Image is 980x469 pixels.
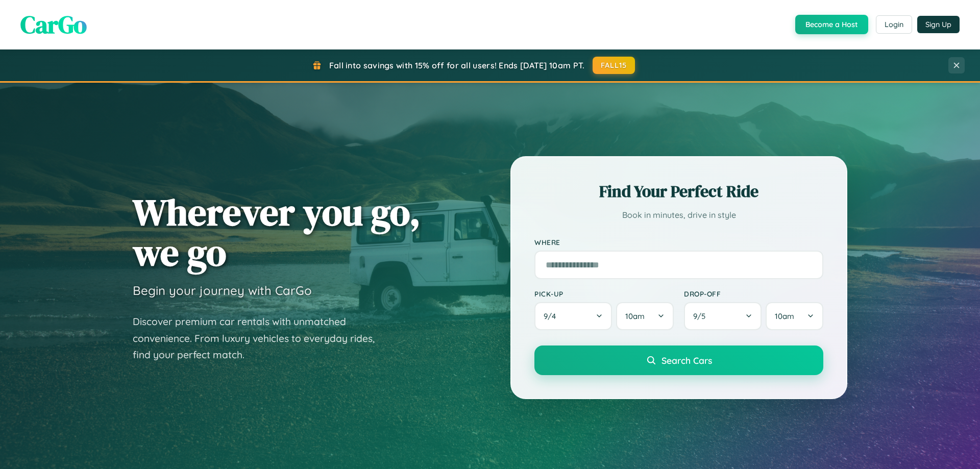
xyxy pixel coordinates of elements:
[20,8,87,41] span: CarGo
[625,311,645,321] span: 10am
[775,311,794,321] span: 10am
[534,238,823,246] label: Where
[661,355,712,366] span: Search Cars
[684,302,762,330] button: 9/5
[534,289,674,298] label: Pick-up
[534,180,823,203] h2: Find Your Perfect Ride
[544,311,561,321] span: 9 / 4
[534,208,823,223] p: Book in minutes, drive in style
[616,302,674,330] button: 10am
[693,311,710,321] span: 9 / 5
[534,345,823,375] button: Search Cars
[795,15,868,34] button: Become a Host
[876,15,912,34] button: Login
[917,16,960,33] button: Sign Up
[329,60,585,70] span: Fall into savings with 15% off for all users! Ends [DATE] 10am PT.
[766,302,823,330] button: 10am
[684,289,823,298] label: Drop-off
[534,302,612,330] button: 9/4
[133,283,312,298] h3: Begin your journey with CarGo
[133,313,388,363] p: Discover premium car rentals with unmatched convenience. From luxury vehicles to everyday rides, ...
[133,192,421,273] h1: Wherever you go, we go
[593,57,635,74] button: FALL15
